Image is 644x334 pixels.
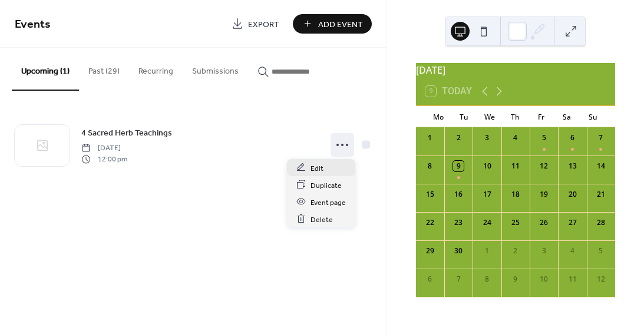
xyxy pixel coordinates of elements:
div: 30 [453,246,464,256]
div: 16 [453,189,464,200]
div: 20 [567,189,578,200]
div: 22 [425,217,435,228]
span: Event page [311,196,346,209]
button: Submissions [183,48,248,90]
div: [DATE] [416,63,615,77]
div: 10 [539,274,549,285]
span: Delete [311,213,333,226]
div: 1 [482,246,493,256]
div: 4 [567,246,578,256]
div: 14 [596,161,606,171]
div: Th [503,106,529,127]
button: Add Event [293,14,372,34]
div: Fr [529,106,554,127]
span: Events [15,13,51,36]
div: 25 [510,217,521,228]
div: 21 [596,189,606,200]
div: 12 [539,161,549,171]
div: 28 [596,217,606,228]
div: 7 [596,133,606,143]
div: 9 [453,161,464,171]
div: 1 [425,133,435,143]
div: 8 [425,161,435,171]
div: 3 [539,246,549,256]
div: 6 [425,274,435,285]
div: 18 [510,189,521,200]
span: Export [248,18,279,31]
div: 19 [539,189,549,200]
div: 12 [596,274,606,285]
a: Export [223,14,288,34]
div: 5 [596,246,606,256]
div: Tu [451,106,477,127]
div: 7 [453,274,464,285]
button: Past (29) [79,48,129,90]
div: 6 [567,133,578,143]
div: 2 [510,246,521,256]
div: 24 [482,217,493,228]
a: 4 Sacred Herb Teachings [81,126,172,140]
div: 26 [539,217,549,228]
div: 10 [482,161,493,171]
div: 4 [510,133,521,143]
div: 11 [567,274,578,285]
div: 17 [482,189,493,200]
div: 23 [453,217,464,228]
div: 9 [510,274,521,285]
div: 8 [482,274,493,285]
div: Sa [554,106,580,127]
div: 27 [567,217,578,228]
div: 29 [425,246,435,256]
span: Edit [311,162,323,174]
div: 11 [510,161,521,171]
span: Duplicate [311,179,342,191]
span: [DATE] [81,143,127,154]
div: Su [580,106,606,127]
button: Recurring [129,48,183,90]
div: 3 [482,133,493,143]
span: 4 Sacred Herb Teachings [81,127,172,140]
div: 5 [539,133,549,143]
button: Upcoming (1) [12,48,79,91]
span: 12:00 pm [81,154,127,164]
span: Add Event [318,18,363,31]
div: 15 [425,189,435,200]
div: 2 [453,133,464,143]
div: 13 [567,161,578,171]
div: We [477,106,503,127]
div: Mo [425,106,451,127]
